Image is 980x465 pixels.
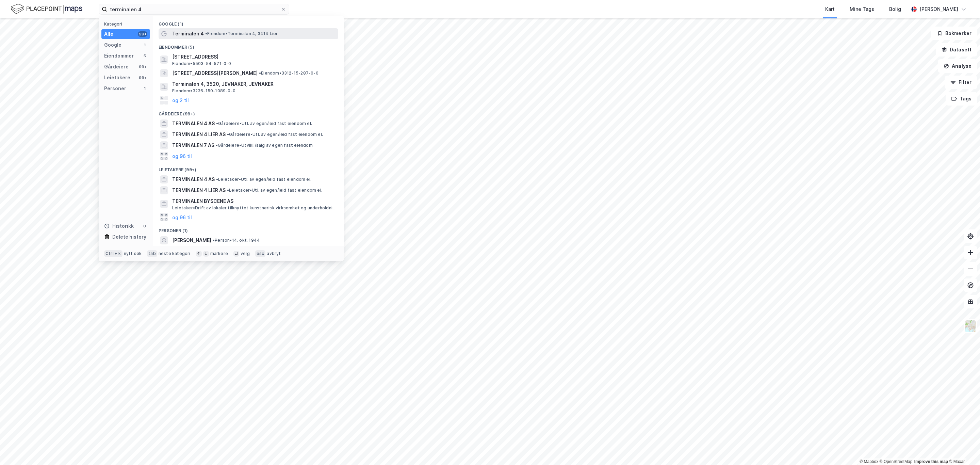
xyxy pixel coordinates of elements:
div: tab [147,250,157,257]
div: neste kategori [159,251,191,256]
span: Terminalen 4 [172,30,204,38]
div: 5 [142,53,147,59]
button: og 2 til [172,96,189,105]
div: Gårdeiere [104,63,129,71]
span: • [216,121,218,126]
div: [PERSON_NAME] [919,5,958,13]
span: TERMINALEN 7 AS [172,141,214,149]
div: Historikk [104,222,134,230]
div: avbryt [267,251,281,256]
a: Improve this map [914,459,948,464]
div: 1 [142,86,147,91]
div: Personer [104,84,126,93]
span: • [205,31,207,36]
span: Eiendom • Terminalen 4, 3414 Lier [205,31,278,36]
span: • [216,177,218,182]
span: TERMINALEN 4 LIER AS [172,186,226,194]
span: Leietaker • Utl. av egen/leid fast eiendom el. [216,177,311,182]
input: Søk på adresse, matrikkel, gårdeiere, leietakere eller personer [107,4,281,14]
div: 99+ [138,64,147,69]
button: Datasett [936,43,977,57]
div: Leietakere [104,74,130,82]
span: Gårdeiere • Utl. av egen/leid fast eiendom el. [216,121,312,126]
span: Eiendom • 3236-150-1089-0-0 [172,88,235,94]
span: Terminalen 4, 3520, JEVNAKER, JEVNAKER [172,80,336,88]
span: [STREET_ADDRESS] [172,53,336,61]
div: Personer (1) [153,223,344,235]
button: og 96 til [172,152,192,160]
div: 1 [142,42,147,48]
span: Eiendom • 3312-15-287-0-0 [259,70,318,76]
span: • [216,143,218,148]
span: Gårdeiere • Utl. av egen/leid fast eiendom el. [227,132,323,137]
img: logo.f888ab2527a4732fd821a326f86c7f29.svg [11,3,82,15]
div: Google (1) [153,16,344,28]
div: 99+ [138,31,147,37]
div: Leietakere (99+) [153,162,344,174]
div: markere [210,251,228,256]
div: Alle [104,30,113,38]
a: Mapbox [860,459,878,464]
div: Eiendommer (5) [153,39,344,51]
div: 99+ [138,75,147,80]
div: Kategori [104,21,150,27]
span: • [213,238,215,243]
div: Ctrl + k [104,250,122,257]
button: Bokmerker [931,27,977,40]
span: TERMINALEN 4 AS [172,175,215,183]
div: Bolig [889,5,901,13]
div: Eiendommer [104,52,134,60]
span: Gårdeiere • Utvikl./salg av egen fast eiendom [216,143,313,148]
span: TERMINALEN 4 LIER AS [172,130,226,139]
button: Tags [946,92,977,106]
div: Gårdeiere (99+) [153,106,344,118]
span: TERMINALEN 4 AS [172,119,215,128]
a: OpenStreetMap [880,459,913,464]
span: Leietaker • Utl. av egen/leid fast eiendom el. [227,188,322,193]
div: esc [255,250,266,257]
span: • [259,70,261,76]
div: nytt søk [124,251,142,256]
div: Mine Tags [850,5,874,13]
div: velg [241,251,250,256]
img: Z [964,320,977,333]
iframe: Chat Widget [946,432,980,465]
button: Analyse [938,59,977,73]
span: • [227,132,229,137]
span: • [227,188,229,193]
span: Leietaker • Drift av lokaler tilknyttet kunstnerisk virksomhet og underholdningsvirksomhet [172,205,337,211]
span: [STREET_ADDRESS][PERSON_NAME] [172,69,258,77]
span: TERMINALEN BYSCENE AS [172,197,336,205]
div: Google [104,41,121,49]
div: 0 [142,223,147,229]
div: Delete history [112,233,146,241]
span: Person • 14. okt. 1944 [213,238,260,243]
span: Eiendom • 5503-54-571-0-0 [172,61,231,66]
button: og 96 til [172,213,192,221]
span: [PERSON_NAME] [172,236,211,244]
button: Filter [945,76,977,89]
div: Kart [825,5,835,13]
